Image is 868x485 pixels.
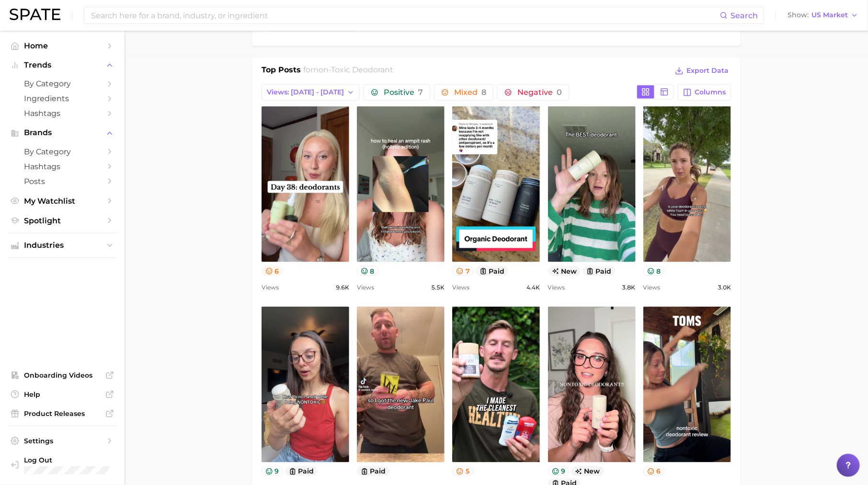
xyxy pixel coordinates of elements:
span: My Watchlist [24,196,101,206]
button: paid [285,466,318,476]
span: 4.4k [527,282,540,293]
button: paid [476,266,509,276]
button: 6 [643,466,665,476]
span: Posts [24,177,101,186]
span: 8 [481,88,486,97]
a: by Category [8,76,117,91]
a: Spotlight [8,213,117,228]
button: 9 [262,466,283,476]
span: Help [24,390,101,399]
button: Columns [678,84,731,101]
button: ShowUS Market [785,9,861,22]
span: Mixed [454,89,486,96]
span: Views [357,282,374,293]
span: Hashtags [24,109,101,118]
button: 8 [357,266,378,276]
a: Ingredients [8,91,117,106]
span: Views [548,282,565,293]
button: Trends [8,58,117,72]
a: Settings [8,434,117,448]
span: 7 [418,88,423,97]
span: Columns [695,88,726,96]
img: SPATE [10,9,60,20]
h2: for [304,64,394,79]
span: Product Releases [24,409,101,418]
button: Industries [8,238,117,253]
span: Spotlight [24,216,101,225]
button: paid [582,266,616,276]
span: Log Out [24,456,109,464]
a: Hashtags [8,106,117,121]
span: Onboarding Videos [24,371,101,380]
button: 5 [452,466,473,476]
span: Views [262,282,279,293]
a: Product Releases [8,406,117,421]
button: Views: [DATE] - [DATE] [262,84,360,101]
span: 3.8k [622,282,636,293]
a: Hashtags [8,159,117,174]
a: Home [8,38,117,53]
a: My Watchlist [8,194,117,208]
span: Trends [24,61,101,69]
span: by Category [24,147,101,156]
span: non-toxic deodorant [314,65,394,74]
span: 5.5k [431,282,445,293]
a: by Category [8,144,117,159]
span: Views [643,282,661,293]
span: new [571,466,604,476]
button: 9 [548,466,570,476]
button: 8 [643,266,665,276]
span: new [548,266,581,276]
button: 6 [262,266,283,276]
button: Export Data [673,64,731,78]
span: 0 [557,88,562,97]
span: Brands [24,128,101,137]
span: 9.6k [336,282,349,293]
button: 7 [452,266,474,276]
span: Show [788,12,809,18]
input: Search here for a brand, industry, or ingredient [90,7,720,23]
a: Help [8,387,117,402]
a: Onboarding Videos [8,368,117,382]
span: Settings [24,437,101,445]
span: Home [24,41,101,50]
span: Industries [24,241,101,250]
button: paid [357,466,390,476]
span: Positive [384,89,423,96]
a: Posts [8,174,117,189]
a: Log out. Currently logged in with e-mail hannah@spate.nyc. [8,453,117,478]
span: Negative [517,89,562,96]
span: US Market [811,12,848,18]
h1: Top Posts [262,64,301,79]
span: Ingredients [24,94,101,103]
span: Search [731,11,758,20]
span: 3.0k [718,282,731,293]
span: Hashtags [24,162,101,171]
span: by Category [24,79,101,88]
span: Views [452,282,469,293]
button: Brands [8,126,117,140]
span: Export Data [686,67,729,75]
span: Views: [DATE] - [DATE] [267,88,344,96]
